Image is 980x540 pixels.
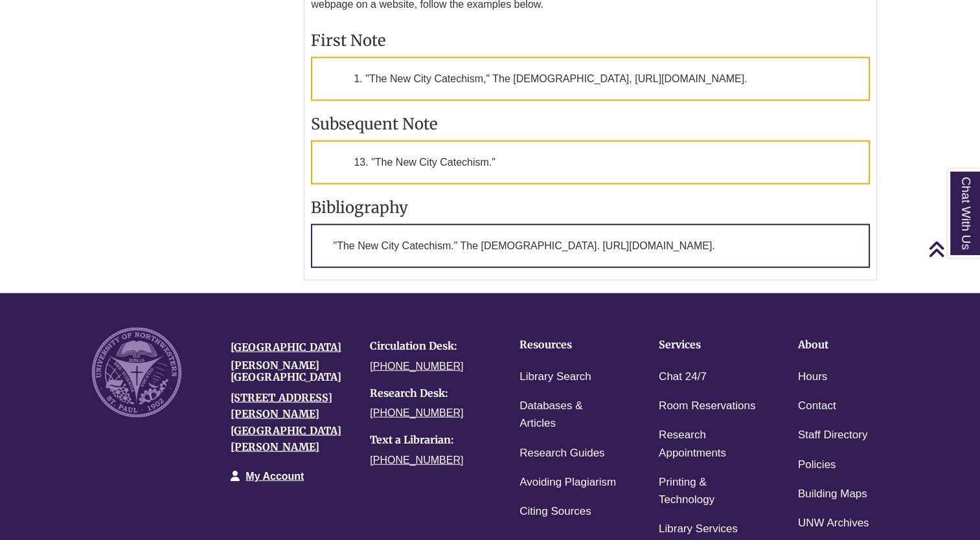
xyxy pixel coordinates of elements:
p: "The New City Catechism." The [DEMOGRAPHIC_DATA]. [URL][DOMAIN_NAME]. [311,224,869,268]
h4: Resources [519,339,619,351]
a: My Account [245,471,304,482]
h3: Bibliography [311,197,869,218]
a: Contact [798,397,836,416]
a: Chat 24/7 [659,368,707,387]
a: [GEOGRAPHIC_DATA] [231,341,341,354]
h3: Subsequent Note [311,114,869,134]
a: Research Appointments [659,426,758,462]
h4: Research Desk: [370,388,490,399]
a: Policies [798,456,836,475]
a: Staff Directory [798,426,867,445]
p: 13. "The New City Catechism." [311,141,869,185]
a: Citing Sources [519,502,591,521]
a: Library Services [659,520,738,539]
a: Avoiding Plagiarism [519,473,616,492]
a: Building Maps [798,485,867,504]
a: [PHONE_NUMBER] [370,455,463,466]
h3: First Note [311,30,869,51]
h4: Circulation Desk: [370,341,490,352]
a: Back to Top [928,240,977,258]
img: UNW seal [92,328,182,418]
h4: About [798,339,897,351]
a: [PHONE_NUMBER] [370,361,463,372]
a: Printing & Technology [659,473,758,510]
h4: [PERSON_NAME][GEOGRAPHIC_DATA] [231,360,350,383]
a: Hours [798,368,827,387]
h4: Services [659,339,758,351]
a: [PHONE_NUMBER] [370,407,463,418]
a: Library Search [519,368,591,387]
a: [STREET_ADDRESS][PERSON_NAME][GEOGRAPHIC_DATA][PERSON_NAME] [231,391,341,454]
a: Room Reservations [659,397,755,416]
p: 1. "The New City Catechism," The [DEMOGRAPHIC_DATA], [URL][DOMAIN_NAME]. [311,57,869,101]
h4: Text a Librarian: [370,434,490,446]
a: Research Guides [519,444,604,463]
a: UNW Archives [798,514,869,533]
a: Databases & Articles [519,397,619,433]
